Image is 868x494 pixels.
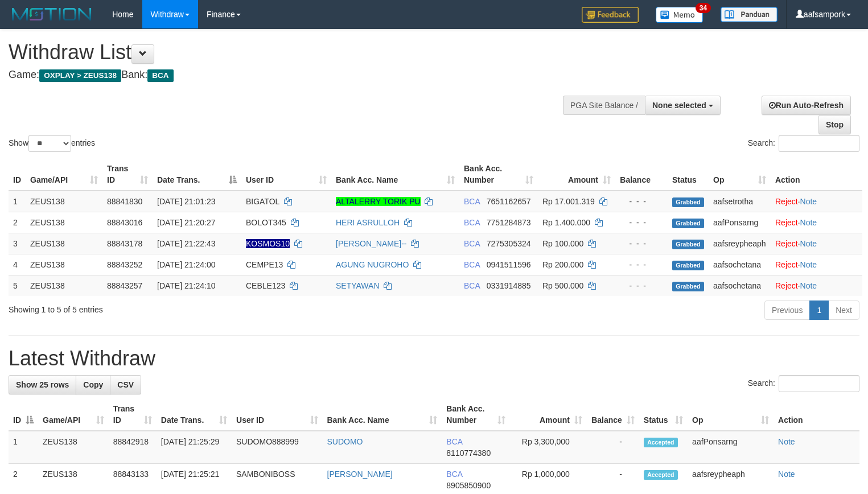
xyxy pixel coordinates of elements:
[809,300,829,320] a: 1
[26,158,102,191] th: Game/API: activate to sort column ascending
[327,470,393,479] a: [PERSON_NAME]
[331,158,459,191] th: Bank Acc. Name: activate to sort column ascending
[709,275,771,296] td: aafsochetana
[709,233,771,254] td: aafsreypheaph
[336,218,400,227] a: HERI ASRULLOH
[246,197,279,206] span: BIGATOL
[232,431,322,464] td: SUDOMO888999
[153,158,241,191] th: Date Trans.: activate to sort column descending
[771,191,862,212] td: ·
[487,218,531,227] span: Copy 7751284873 to clipboard
[107,239,142,248] span: 88843178
[587,431,639,464] td: -
[778,437,795,446] a: Note
[620,280,663,291] div: - - -
[487,260,531,269] span: Copy 0941511596 to clipboard
[157,431,232,464] td: [DATE] 21:25:29
[464,218,480,227] span: BCA
[563,96,645,115] div: PGA Site Balance /
[800,260,817,269] a: Note
[157,398,232,431] th: Date Trans.: activate to sort column ascending
[771,254,862,275] td: ·
[542,239,583,248] span: Rp 100.000
[102,158,153,191] th: Trans ID: activate to sort column ascending
[9,233,26,254] td: 3
[83,380,103,389] span: Copy
[644,470,678,480] span: Accepted
[157,281,215,290] span: [DATE] 21:24:10
[688,398,774,431] th: Op: activate to sort column ascending
[620,259,663,270] div: - - -
[464,197,480,206] span: BCA
[107,218,142,227] span: 88843016
[644,438,678,447] span: Accepted
[775,218,798,227] a: Reject
[748,375,859,392] label: Search:
[620,196,663,207] div: - - -
[107,260,142,269] span: 88843252
[542,197,595,206] span: Rp 17.001.319
[109,431,157,464] td: 88842918
[709,254,771,275] td: aafsochetana
[9,398,38,431] th: ID: activate to sort column descending
[442,398,510,431] th: Bank Acc. Number: activate to sort column ascending
[775,197,798,206] a: Reject
[9,299,353,315] div: Showing 1 to 5 of 5 entries
[620,217,663,228] div: - - -
[9,275,26,296] td: 5
[157,197,215,206] span: [DATE] 21:01:23
[246,281,285,290] span: CEBLE123
[818,115,851,134] a: Stop
[668,158,709,191] th: Status
[446,470,462,479] span: BCA
[696,3,711,13] span: 34
[771,158,862,191] th: Action
[246,239,290,248] span: Nama rekening ada tanda titik/strip, harap diedit
[771,212,862,233] td: ·
[9,135,95,152] label: Show entries
[9,6,95,23] img: MOTION_logo.png
[26,275,102,296] td: ZEUS138
[117,380,134,389] span: CSV
[26,212,102,233] td: ZEUS138
[76,375,110,394] a: Copy
[721,7,778,22] img: panduan.png
[672,240,704,249] span: Grabbed
[157,239,215,248] span: [DATE] 21:22:43
[800,281,817,290] a: Note
[778,470,795,479] a: Note
[587,398,639,431] th: Balance: activate to sort column ascending
[510,431,587,464] td: Rp 3,300,000
[336,281,380,290] a: SETYAWAN
[542,260,583,269] span: Rp 200.000
[464,260,480,269] span: BCA
[582,7,639,23] img: Feedback.jpg
[157,218,215,227] span: [DATE] 21:20:27
[656,7,704,23] img: Button%20Memo.svg
[775,239,798,248] a: Reject
[800,197,817,206] a: Note
[779,375,859,392] input: Search:
[107,197,142,206] span: 88841830
[487,281,531,290] span: Copy 0331914885 to clipboard
[110,375,141,394] a: CSV
[446,481,491,490] span: Copy 8905850900 to clipboard
[828,300,859,320] a: Next
[9,212,26,233] td: 2
[487,239,531,248] span: Copy 7275305324 to clipboard
[232,398,322,431] th: User ID: activate to sort column ascending
[709,158,771,191] th: Op: activate to sort column ascending
[775,281,798,290] a: Reject
[147,69,173,82] span: BCA
[748,135,859,152] label: Search:
[241,158,331,191] th: User ID: activate to sort column ascending
[709,212,771,233] td: aafPonsarng
[327,437,363,446] a: SUDOMO
[109,398,157,431] th: Trans ID: activate to sort column ascending
[645,96,721,115] button: None selected
[446,437,462,446] span: BCA
[16,380,69,389] span: Show 25 rows
[542,281,583,290] span: Rp 500.000
[764,300,810,320] a: Previous
[538,158,615,191] th: Amount: activate to sort column ascending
